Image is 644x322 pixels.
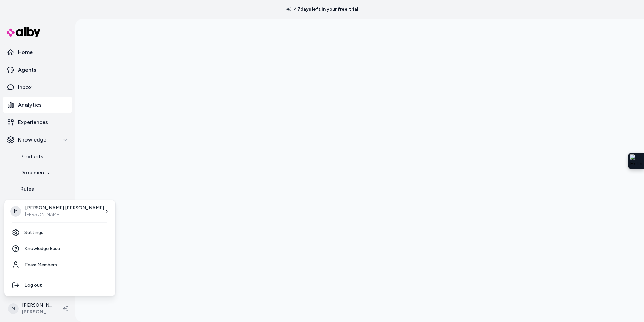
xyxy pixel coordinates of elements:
span: Knowledge Base [24,245,60,252]
div: Log out [7,277,113,293]
p: [PERSON_NAME] [25,211,104,218]
span: M [10,206,21,217]
a: Team Members [7,257,113,273]
p: [PERSON_NAME] [PERSON_NAME] [25,205,104,211]
a: Settings [7,225,113,241]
